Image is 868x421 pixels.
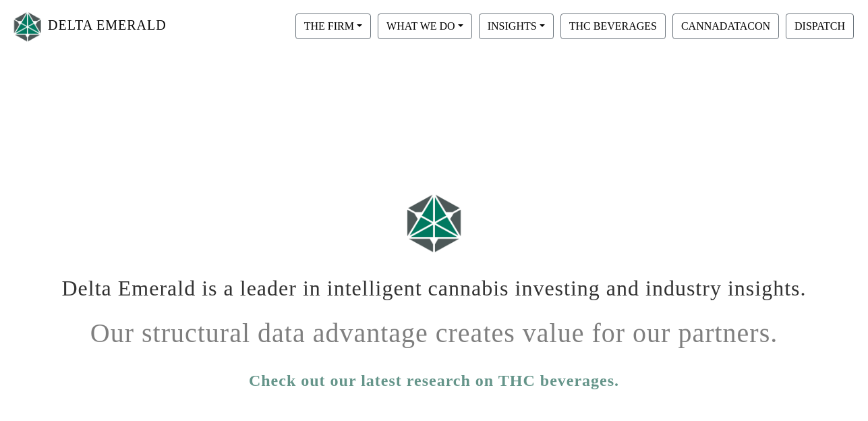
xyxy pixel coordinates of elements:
img: Logo [401,188,468,258]
a: Check out our latest research on THC beverages. [249,368,619,393]
h1: Our structural data advantage creates value for our partners. [60,307,809,349]
a: DELTA EMERALD [11,5,167,48]
img: Logo [11,9,45,45]
button: WHAT WE DO [378,13,472,39]
button: CANNADATACON [672,13,779,39]
a: THC BEVERAGES [557,20,669,31]
button: INSIGHTS [479,13,554,39]
button: THC BEVERAGES [560,13,666,39]
a: DISPATCH [782,20,857,31]
button: DISPATCH [786,13,854,39]
button: THE FIRM [295,13,371,39]
a: CANNADATACON [669,20,782,31]
h1: Delta Emerald is a leader in intelligent cannabis investing and industry insights. [60,265,809,301]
